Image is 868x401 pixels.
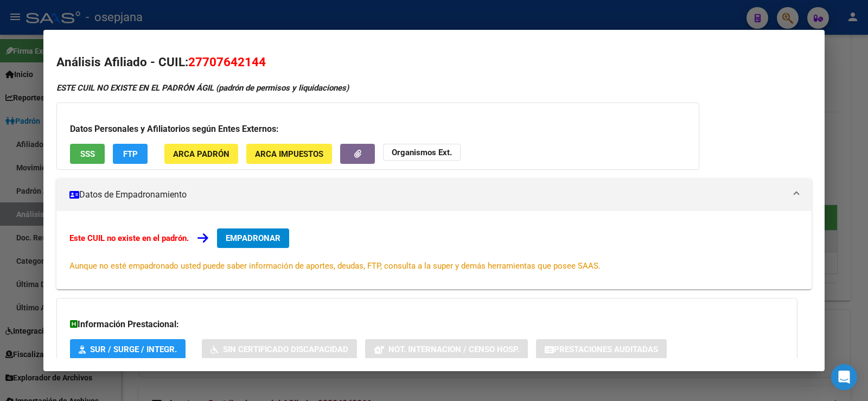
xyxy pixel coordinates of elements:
span: Aunque no esté empadronado usted puede saber información de aportes, deudas, FTP, consulta a la s... [69,261,601,271]
mat-expansion-panel-header: Datos de Empadronamiento [56,179,812,211]
span: SUR / SURGE / INTEGR. [90,345,177,354]
button: SUR / SURGE / INTEGR. [70,339,186,359]
strong: Organismos Ext. [392,148,452,157]
div: Open Intercom Messenger [831,364,857,390]
h3: Información Prestacional: [70,318,784,331]
div: Datos de Empadronamiento [56,211,812,289]
button: SSS [70,144,105,164]
span: SSS [80,149,95,159]
button: Not. Internacion / Censo Hosp. [365,339,528,359]
span: Sin Certificado Discapacidad [223,345,348,354]
mat-panel-title: Datos de Empadronamiento [69,188,786,201]
button: ARCA Padrón [164,144,238,164]
button: EMPADRONAR [217,228,289,248]
strong: Este CUIL no existe en el padrón. [69,233,189,243]
span: FTP [123,149,138,159]
span: ARCA Impuestos [255,149,323,159]
button: ARCA Impuestos [246,144,332,164]
span: Prestaciones Auditadas [554,345,658,354]
strong: ESTE CUIL NO EXISTE EN EL PADRÓN ÁGIL (padrón de permisos y liquidaciones) [56,83,349,93]
button: Prestaciones Auditadas [536,339,667,359]
span: Not. Internacion / Censo Hosp. [388,345,519,354]
span: ARCA Padrón [173,149,229,159]
button: Sin Certificado Discapacidad [202,339,357,359]
h3: Datos Personales y Afiliatorios según Entes Externos: [70,123,686,136]
span: EMPADRONAR [226,233,280,243]
button: Organismos Ext. [383,144,461,161]
h2: Análisis Afiliado - CUIL: [56,53,812,72]
span: 27707642144 [188,55,266,69]
button: FTP [113,144,148,164]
